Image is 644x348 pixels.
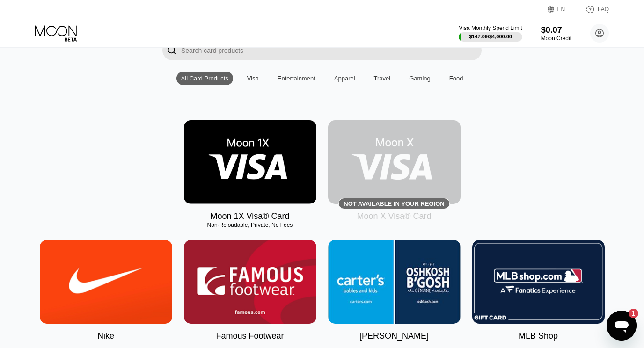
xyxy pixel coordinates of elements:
div: Moon 1X Visa® Card [210,211,289,221]
input: Search card products [181,40,482,60]
div: Entertainment [273,72,320,85]
div: [PERSON_NAME] [359,331,429,341]
div: Apparel [329,72,360,85]
div: Travel [369,72,395,85]
iframe: Number of unread messages [620,309,638,318]
div: $0.07 [541,25,571,35]
div: Not available in your region [344,200,444,207]
div: Nike [97,331,114,341]
div: EN [548,5,576,14]
div: Non-Reloadable, Private, No Fees [184,222,316,228]
div:  [167,45,176,56]
div: $0.07Moon Credit [541,25,571,42]
div: FAQ [598,6,609,13]
div: Moon Credit [541,35,571,42]
div: MLB Shop [519,331,558,341]
div: Food [445,72,468,85]
div: Not available in your region [328,120,461,204]
iframe: Button to launch messaging window, 1 unread message [607,311,637,341]
div: Visa Monthly Spend Limit [459,25,522,31]
div: Gaming [409,75,431,82]
div: EN [557,6,565,13]
div: Apparel [334,75,355,82]
div: Visa Monthly Spend Limit$147.09/$4,000.00 [459,25,522,42]
div: All Card Products [181,75,228,82]
div: Famous Footwear [216,331,284,341]
div: Visa [247,75,259,82]
div: Travel [374,75,391,82]
div: Food [449,75,463,82]
div: All Card Products [176,72,233,85]
div:  [162,40,181,60]
div: Gaming [404,72,435,85]
div: Entertainment [278,75,315,82]
div: $147.09 / $4,000.00 [469,34,512,39]
div: Visa [242,72,263,85]
div: Moon X Visa® Card [357,211,431,221]
div: FAQ [576,5,609,14]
